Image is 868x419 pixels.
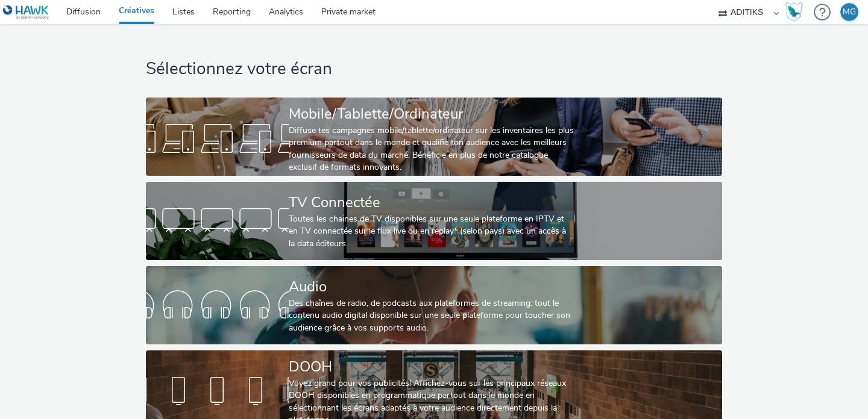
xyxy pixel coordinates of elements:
a: Hawk Academy [785,2,808,22]
h1: Sélectionnez votre écran [146,58,722,81]
img: undefined Logo [3,5,49,20]
div: Toutes les chaines de TV disponibles sur une seule plateforme en IPTV et en TV connectée sur le f... [289,213,574,250]
div: Mobile/Tablette/Ordinateur [289,104,574,125]
a: AudioDes chaînes de radio, de podcasts aux plateformes de streaming: tout le contenu audio digita... [146,266,722,344]
div: MG [843,3,856,21]
div: DOOH [289,356,574,377]
a: TV ConnectéeToutes les chaines de TV disponibles sur une seule plateforme en IPTV et en TV connec... [146,182,722,260]
img: Hawk Academy [785,2,803,22]
div: Des chaînes de radio, de podcasts aux plateformes de streaming: tout le contenu audio digital dis... [289,297,574,334]
div: Diffuse tes campagnes mobile/tablette/ordinateur sur les inventaires les plus premium partout dan... [289,125,574,174]
a: Mobile/Tablette/OrdinateurDiffuse tes campagnes mobile/tablette/ordinateur sur les inventaires le... [146,98,722,176]
div: Audio [289,276,574,297]
div: TV Connectée [289,192,574,213]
